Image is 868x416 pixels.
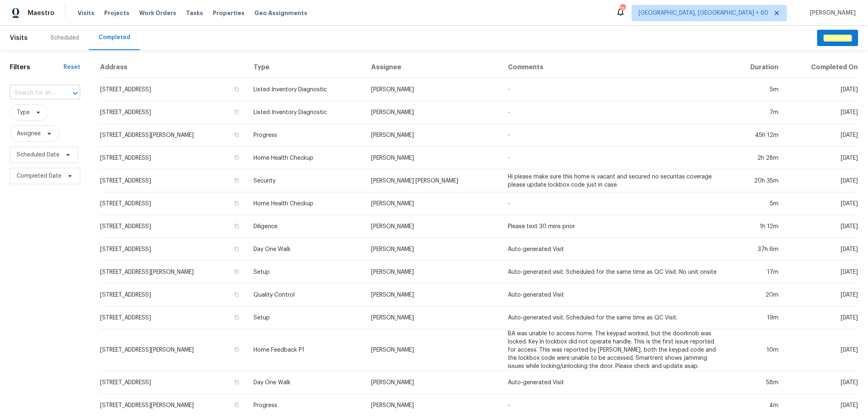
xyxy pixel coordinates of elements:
[233,222,241,230] button: Copy Address
[100,192,247,215] td: [STREET_ADDRESS]
[233,401,241,409] button: Copy Address
[233,86,241,93] button: Copy Address
[233,268,241,275] button: Copy Address
[100,329,247,371] td: [STREET_ADDRESS][PERSON_NAME]
[233,346,241,353] button: Copy Address
[10,87,57,99] input: Search for an address...
[100,169,247,192] td: [STREET_ADDRESS]
[501,57,729,78] th: Comments
[17,130,41,138] span: Assignee
[10,29,28,47] span: Visits
[729,124,785,147] td: 45h 12m
[365,329,501,371] td: [PERSON_NAME]
[501,147,729,169] td: -
[365,101,501,124] td: [PERSON_NAME]
[63,63,80,71] div: Reset
[501,261,729,284] td: Auto-generated visit. Scheduled for the same time as QC Visit. No unit onsite
[247,215,365,238] td: Diligence
[233,200,241,207] button: Copy Address
[729,284,785,306] td: 20m
[817,30,858,46] button: Schedule
[17,108,30,117] span: Type
[785,147,858,169] td: [DATE]
[729,57,785,78] th: Duration
[247,371,365,394] td: Day One Walk
[104,9,129,17] span: Projects
[213,9,245,17] span: Properties
[785,101,858,124] td: [DATE]
[247,147,365,169] td: Home Health Checkup
[365,78,501,101] td: [PERSON_NAME]
[247,57,365,78] th: Type
[100,215,247,238] td: [STREET_ADDRESS]
[501,238,729,261] td: Auto-generated Visit
[729,169,785,192] td: 20h 35m
[233,154,241,161] button: Copy Address
[729,147,785,169] td: 2h 28m
[824,35,852,41] em: Schedule
[729,306,785,329] td: 19m
[233,379,241,386] button: Copy Address
[729,101,785,124] td: 7m
[365,215,501,238] td: [PERSON_NAME]
[365,124,501,147] td: [PERSON_NAME]
[729,371,785,394] td: 58m
[233,291,241,298] button: Copy Address
[729,238,785,261] td: 37h 6m
[501,284,729,306] td: Auto-generated Visit
[785,192,858,215] td: [DATE]
[785,238,858,261] td: [DATE]
[365,284,501,306] td: [PERSON_NAME]
[501,169,729,192] td: Hi please make sure this home is vacant and secured no securitas coverage please update lockbox c...
[100,284,247,306] td: [STREET_ADDRESS]
[247,238,365,261] td: Day One Walk
[247,329,365,371] td: Home Feedback P1
[785,169,858,192] td: [DATE]
[785,78,858,101] td: [DATE]
[785,124,858,147] td: [DATE]
[247,169,365,192] td: Security
[501,101,729,124] td: -
[233,314,241,321] button: Copy Address
[785,284,858,306] td: [DATE]
[501,215,729,238] td: Please text 30 mins prior
[233,108,241,116] button: Copy Address
[247,261,365,284] td: Setup
[785,261,858,284] td: [DATE]
[501,78,729,101] td: -
[365,306,501,329] td: [PERSON_NAME]
[100,78,247,101] td: [STREET_ADDRESS]
[501,192,729,215] td: -
[729,329,785,371] td: 10m
[70,88,81,99] button: Open
[365,57,501,78] th: Assignee
[233,245,241,253] button: Copy Address
[17,172,61,180] span: Completed Date
[365,261,501,284] td: [PERSON_NAME]
[100,101,247,124] td: [STREET_ADDRESS]
[78,9,94,17] span: Visits
[100,371,247,394] td: [STREET_ADDRESS]
[620,5,625,13] div: 756
[247,124,365,147] td: Progress
[247,306,365,329] td: Setup
[50,34,79,42] div: Scheduled
[100,57,247,78] th: Address
[98,33,130,42] div: Completed
[247,78,365,101] td: Listed Inventory Diagnostic
[365,147,501,169] td: [PERSON_NAME]
[501,329,729,371] td: BA was unable to access home. The keypad worked, but the doorknob was locked. Key in lockbox did ...
[254,9,307,17] span: Geo Assignments
[365,169,501,192] td: [PERSON_NAME] [PERSON_NAME]
[247,101,365,124] td: Listed Inventory Diagnostic
[28,9,55,17] span: Maestro
[365,192,501,215] td: [PERSON_NAME]
[785,371,858,394] td: [DATE]
[729,261,785,284] td: 17m
[10,63,63,71] h1: Filters
[233,131,241,139] button: Copy Address
[139,9,176,17] span: Work Orders
[233,177,241,184] button: Copy Address
[729,192,785,215] td: 5m
[785,306,858,329] td: [DATE]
